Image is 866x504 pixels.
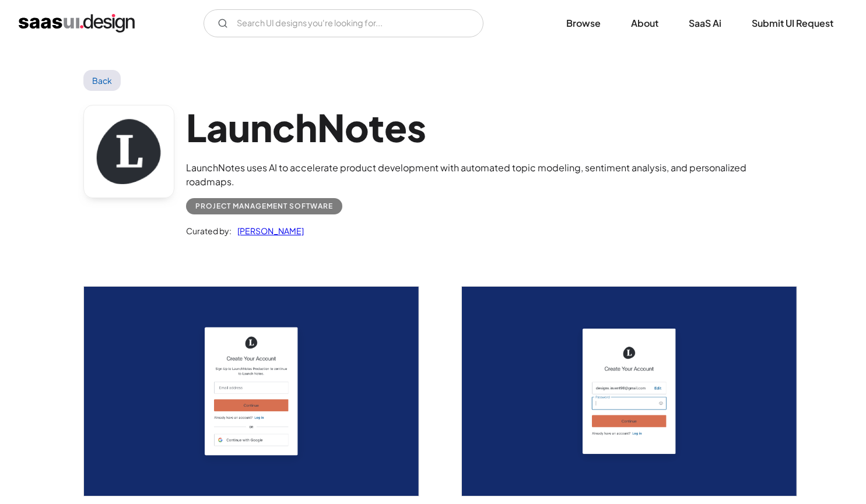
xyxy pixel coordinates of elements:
a: open lightbox [462,287,797,496]
img: 642325158bee923b7f0d1489_LaunchNotes%20Password.png [462,287,797,496]
a: [PERSON_NAME] [232,224,304,238]
a: home [19,14,135,33]
img: 64232515b61f9d85fddcd543_LaunchNotes%20Create%20Account.png [84,287,419,496]
a: Browse [552,10,615,36]
a: About [617,10,672,36]
h1: LaunchNotes [186,105,783,150]
a: SaaS Ai [675,10,735,36]
a: open lightbox [84,287,419,496]
a: Submit UI Request [738,10,847,36]
form: Email Form [204,9,483,37]
div: Curated by: [186,224,232,238]
input: Search UI designs you're looking for... [204,9,483,37]
div: LaunchNotes uses AI to accelerate product development with automated topic modeling, sentiment an... [186,161,783,189]
a: Back [83,70,121,91]
div: Project Management Software [195,199,333,213]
